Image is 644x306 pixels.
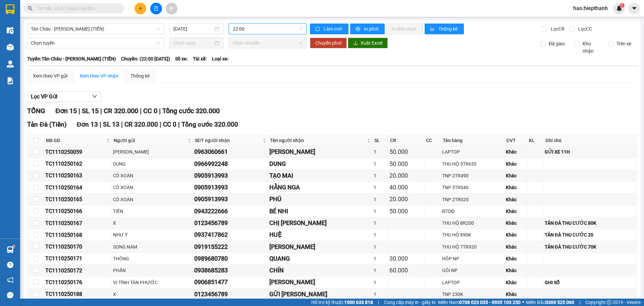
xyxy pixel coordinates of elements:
div: 0937417862 [194,230,267,239]
span: Kho nhận [580,40,603,55]
div: Khác [506,219,526,227]
div: CÔ XOÀN [113,184,192,191]
span: TỔNG [27,107,45,115]
span: | [100,107,102,115]
strong: 1900 633 818 [344,300,373,305]
td: PHÚ [268,193,373,205]
div: 20.000 [389,194,423,204]
div: TẠO MAI [269,171,371,180]
span: Đã giao [546,40,568,47]
button: Lọc VP Gửi [27,91,101,102]
div: TC1110250059 [45,148,111,156]
div: 1 [374,255,387,262]
div: THU HỘ 7TR920 [442,243,503,251]
div: 0938685283 [194,266,267,275]
div: TNP 5TR040 [442,184,503,191]
div: TẢN ĐÀ THU CƯỚC 70K [545,243,636,251]
div: QUANG [269,254,371,263]
span: Tổng cước 320.000 [181,121,238,128]
div: TC1110250171 [45,254,111,263]
td: TC1110250188 [44,289,112,300]
div: 30.000 [389,254,423,263]
div: 0905913993 [194,171,267,180]
img: warehouse-icon [7,44,14,51]
span: | [121,121,123,128]
div: DUNG [269,159,371,169]
div: TNP 230K [442,291,503,298]
span: CC 0 [143,107,157,115]
span: Hỗ trợ kỹ thuật: [311,299,373,306]
div: TIỀN [113,208,192,215]
div: THU HỘ 890K [442,231,503,238]
td: HOÀNG MINH [268,146,373,158]
strong: 0708 023 035 - 0935 103 250 [459,300,521,305]
button: file-add [150,3,162,14]
button: bar-chartThống kê [425,24,464,34]
td: 0905913993 [193,193,269,205]
div: 1 [374,172,387,179]
td: MINH CƯỜNG [268,241,373,253]
div: 1 [374,219,387,227]
div: TC1110250164 [45,183,111,192]
button: In đơn chọn [386,24,423,34]
button: Chuyển phơi [310,38,347,48]
div: HÔP NP [442,255,503,262]
div: THÔNG [113,255,192,262]
input: Tìm tên, số ĐT hoặc mã đơn [37,5,116,12]
b: Tuyến: Tân Châu - [PERSON_NAME] (TIỀN) [27,56,116,61]
div: Xem theo VP gửi [33,72,67,80]
span: sync [315,27,321,32]
span: Miền Nam [438,299,521,306]
div: HẰNG NGA [269,183,371,192]
div: TC1110250163 [45,171,111,180]
div: 1 [374,196,387,203]
th: Ghi chú [544,135,637,146]
div: 0989680780 [194,254,267,263]
div: TC1110250168 [45,231,111,239]
span: printer [356,27,361,32]
input: Chọn ngày [173,39,213,47]
div: Khác [506,172,526,179]
div: SONG NAM [113,243,192,251]
th: CC [424,135,441,146]
div: X [113,291,192,298]
div: 1 [374,279,387,286]
td: TC1110250164 [44,182,112,193]
span: download [353,41,358,46]
img: warehouse-icon [7,27,14,34]
span: plus [138,6,143,11]
div: Thống kê [130,72,150,80]
input: 11/10/2025 [173,25,213,33]
div: GỬI [PERSON_NAME] [269,290,371,299]
div: 40.000 [389,183,423,192]
div: GỬI XE 11H [545,148,636,156]
span: CR 320.000 [124,121,158,128]
span: Thống kê [438,25,459,33]
img: warehouse-icon [7,60,14,68]
div: HUỆ [269,230,371,239]
div: 50.000 [389,207,423,216]
span: search [28,6,33,11]
div: 0943222666 [194,207,267,216]
span: copyright [607,300,611,305]
div: Khác [506,148,526,156]
div: CÔ XOÀN [113,196,192,203]
td: 0123456789 [193,289,269,300]
td: HẰNG NGA [268,182,373,193]
td: HUỆ [268,229,373,241]
span: Lọc VP Gửi [31,92,57,101]
div: Khác [506,184,526,191]
img: warehouse-icon [7,246,14,253]
td: 0943222666 [193,206,269,217]
span: Miền Bắc [526,299,574,306]
div: CHÍN [269,266,371,275]
span: Mã GD [46,137,105,144]
img: solution-icon [7,77,14,84]
span: | [178,121,180,128]
span: | [140,107,142,115]
div: Khác [506,160,526,168]
div: Khác [506,267,526,274]
div: Khác [506,208,526,215]
span: message [7,292,13,298]
span: Trên xe [614,40,634,47]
